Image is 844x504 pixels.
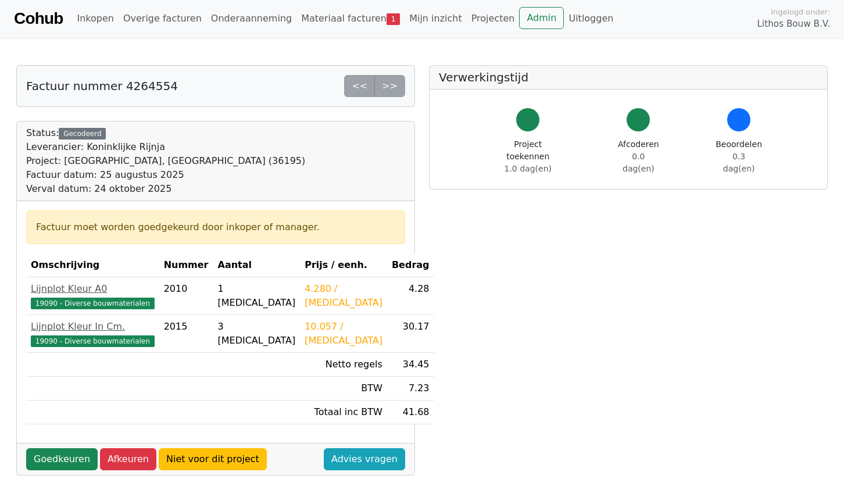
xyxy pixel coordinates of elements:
span: Ingelogd onder: [771,6,830,17]
a: Goedkeuren [26,448,98,470]
div: Project: [GEOGRAPHIC_DATA], [GEOGRAPHIC_DATA] (36195) [26,154,305,168]
a: Uitloggen [564,7,618,30]
th: Bedrag [387,253,434,277]
div: 10.057 / [MEDICAL_DATA] [305,320,382,348]
a: Inkopen [72,7,118,30]
div: Verval datum: 24 oktober 2025 [26,182,305,196]
td: 2010 [159,277,213,315]
td: 7.23 [387,377,434,401]
td: 34.45 [387,353,434,377]
span: 19090 - Diverse bouwmaterialen [31,298,155,309]
td: Netto regels [300,353,387,377]
div: 1 [MEDICAL_DATA] [218,282,296,310]
div: 4.280 / [MEDICAL_DATA] [305,282,382,310]
a: Afkeuren [100,448,156,470]
div: Status: [26,126,305,196]
td: BTW [300,377,387,401]
a: Materiaal facturen1 [296,7,405,30]
span: 1 [387,13,400,25]
td: 4.28 [387,277,434,315]
a: Admin [519,7,564,29]
a: Cohub [14,5,63,33]
a: Lijnplot Kleur In Cm.19090 - Diverse bouwmaterialen [31,320,155,348]
div: Lijnplot Kleur A0 [31,282,155,296]
span: 19090 - Diverse bouwmaterialen [31,335,155,347]
th: Omschrijving [26,253,159,277]
span: 0.3 dag(en) [723,152,755,173]
td: 2015 [159,315,213,353]
a: Mijn inzicht [405,7,467,30]
h5: Factuur nummer 4264554 [26,79,178,93]
a: Onderaanneming [206,7,296,30]
div: Leverancier: Koninklijke Rijnja [26,140,305,154]
td: Totaal inc BTW [300,401,387,424]
div: Lijnplot Kleur In Cm. [31,320,155,334]
div: Factuur moet worden goedgekeurd door inkoper of manager. [36,220,395,234]
th: Aantal [213,253,301,277]
a: Overige facturen [119,7,206,30]
div: Beoordelen [716,138,762,175]
a: Projecten [467,7,520,30]
div: Afcoderen [617,138,660,175]
h5: Verwerkingstijd [439,70,818,84]
span: Lithos Bouw B.V. [757,17,830,31]
a: Lijnplot Kleur A019090 - Diverse bouwmaterialen [31,282,155,310]
a: Niet voor dit project [159,448,267,470]
div: Project toekennen [495,138,562,175]
th: Nummer [159,253,213,277]
div: Factuur datum: 25 augustus 2025 [26,168,305,182]
div: Gecodeerd [59,128,106,140]
a: Advies vragen [324,448,405,470]
td: 41.68 [387,401,434,424]
th: Prijs / eenh. [300,253,387,277]
div: 3 [MEDICAL_DATA] [218,320,296,348]
td: 30.17 [387,315,434,353]
span: 1.0 dag(en) [505,164,552,173]
span: 0.0 dag(en) [623,152,655,173]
